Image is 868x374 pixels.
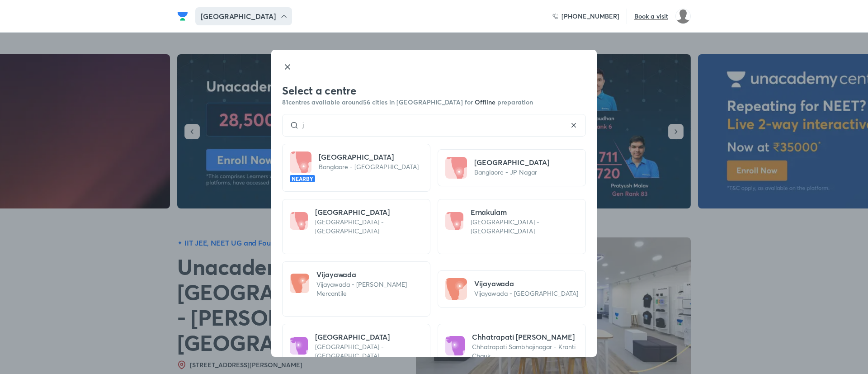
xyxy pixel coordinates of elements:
[445,278,467,300] img: city-icon
[472,342,582,360] p: Chhatrapati Sambhajinagar - Kranti Chauk
[475,98,497,106] span: Offline
[177,11,188,22] img: Company Logo
[634,12,668,21] h6: Book a visit
[315,218,426,236] p: [GEOGRAPHIC_DATA] - [GEOGRAPHIC_DATA]
[315,207,426,218] h5: [GEOGRAPHIC_DATA]
[474,168,549,177] p: Banglaore - JP Nagar
[282,83,586,98] h3: Select a centre
[675,9,691,24] img: Manasa M
[471,218,582,236] p: [GEOGRAPHIC_DATA] - [GEOGRAPHIC_DATA]
[561,12,619,21] h6: [PHONE_NUMBER]
[474,157,549,168] h5: [GEOGRAPHIC_DATA]
[177,11,192,22] a: Company Logo
[315,342,426,360] p: [GEOGRAPHIC_DATA] - [GEOGRAPHIC_DATA]
[471,207,582,218] h5: Ernakulam
[290,212,308,230] img: city-icon
[552,12,619,21] a: [PHONE_NUMBER]
[290,274,309,293] img: city-icon
[474,278,578,289] h5: Vijayawada
[290,337,308,355] img: city-icon
[319,151,419,162] h5: [GEOGRAPHIC_DATA]
[445,212,463,230] img: city-icon
[299,121,569,128] input: Search for cities and states
[282,98,586,107] h6: 81 centres available around 56 cities in [GEOGRAPHIC_DATA] for preparation
[315,331,426,342] h5: [GEOGRAPHIC_DATA]
[445,157,467,179] img: city-icon
[445,336,465,355] img: city-icon
[290,175,315,182] h6: NEARBY
[472,331,582,342] h5: Chhatrapati [PERSON_NAME]
[474,289,578,298] p: Vijayawada - [GEOGRAPHIC_DATA]
[316,280,426,298] p: Vijayawada - [PERSON_NAME] Mercantile
[316,269,426,280] h5: Vijayawada
[290,151,311,173] img: city-icon
[319,162,419,171] p: Banglaore - [GEOGRAPHIC_DATA]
